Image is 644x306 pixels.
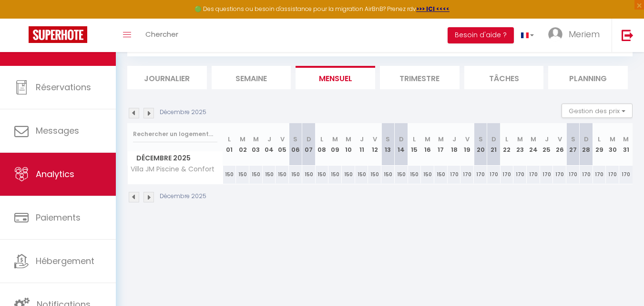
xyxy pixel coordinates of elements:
abbr: V [465,135,470,144]
span: Meriem [569,28,600,40]
a: Chercher [138,19,185,52]
th: 09 [328,123,342,166]
abbr: S [571,135,575,144]
abbr: M [531,135,536,144]
abbr: S [479,135,483,144]
abbr: S [386,135,390,144]
th: 27 [566,123,580,166]
div: 150 [342,166,355,183]
div: 170 [487,166,501,183]
abbr: S [293,135,297,144]
span: Réservations [36,81,91,93]
abbr: M [332,135,338,144]
th: 23 [513,123,527,166]
a: ... Meriem [541,19,612,52]
th: 24 [527,123,540,166]
abbr: D [491,135,496,144]
li: Journalier [127,66,207,89]
th: 10 [342,123,355,166]
div: 150 [408,166,421,183]
button: Besoin d'aide ? [448,27,514,43]
span: Analytics [36,168,74,180]
th: 02 [236,123,249,166]
abbr: D [399,135,404,144]
th: 03 [249,123,263,166]
abbr: L [320,135,323,144]
button: Gestion des prix [562,104,633,118]
div: 150 [328,166,342,183]
th: 30 [606,123,619,166]
th: 08 [316,123,329,166]
a: >>> ICI <<<< [416,5,450,13]
abbr: M [240,135,245,144]
span: Chercher [145,29,178,39]
img: Super Booking [29,26,87,43]
span: Hébergement [36,255,94,267]
th: 18 [448,123,461,166]
div: 150 [276,166,289,183]
abbr: L [228,135,231,144]
img: ... [548,27,562,42]
abbr: M [610,135,615,144]
th: 14 [395,123,408,166]
div: 170 [566,166,580,183]
th: 31 [619,123,633,166]
abbr: V [280,135,285,144]
th: 17 [434,123,448,166]
abbr: J [360,135,364,144]
th: 12 [368,123,381,166]
abbr: J [452,135,456,144]
li: Tâches [464,66,544,89]
div: 170 [460,166,474,183]
abbr: L [505,135,508,144]
div: 150 [289,166,302,183]
th: 13 [381,123,395,166]
abbr: M [253,135,259,144]
abbr: M [438,135,444,144]
abbr: V [558,135,562,144]
div: 170 [606,166,619,183]
th: 07 [302,123,316,166]
div: 170 [527,166,540,183]
div: 170 [540,166,553,183]
abbr: M [517,135,523,144]
p: Décembre 2025 [160,192,206,201]
th: 05 [276,123,289,166]
div: 150 [223,166,236,183]
th: 01 [223,123,236,166]
th: 06 [289,123,302,166]
div: 170 [619,166,633,183]
th: 04 [263,123,276,166]
th: 29 [593,123,606,166]
th: 16 [421,123,434,166]
li: Trimestre [380,66,460,89]
span: Messages [36,125,79,137]
th: 19 [460,123,474,166]
div: 150 [421,166,434,183]
p: Décembre 2025 [160,108,206,117]
li: Planning [548,66,628,89]
th: 28 [580,123,593,166]
div: 150 [302,166,316,183]
img: logout [622,29,634,41]
abbr: M [623,135,629,144]
li: Semaine [212,66,291,89]
div: 150 [263,166,276,183]
div: 170 [593,166,606,183]
div: 170 [474,166,487,183]
th: 15 [408,123,421,166]
abbr: M [425,135,430,144]
th: 25 [540,123,553,166]
div: 150 [355,166,368,183]
th: 11 [355,123,368,166]
span: Paiements [36,211,81,223]
abbr: M [346,135,351,144]
div: 150 [434,166,448,183]
abbr: D [307,135,311,144]
abbr: V [373,135,377,144]
span: Villa JM Piscine & Confort [129,166,215,173]
div: 150 [395,166,408,183]
div: 150 [381,166,395,183]
th: 20 [474,123,487,166]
